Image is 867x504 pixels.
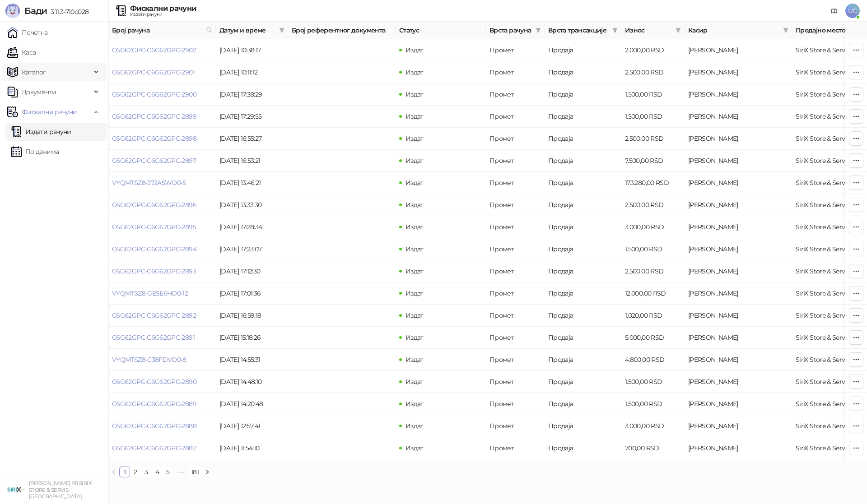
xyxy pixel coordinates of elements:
td: Продаја [545,83,621,106]
td: Uroš Ćebić [685,216,792,238]
td: Промет [486,437,545,459]
a: VYQMTSZ8-GESE6HO0-12 [112,289,188,297]
td: 1.500,00 RSD [621,106,685,128]
td: Uroš Ćebić [685,437,792,459]
img: 64x64-companyLogo-cb9a1907-c9b0-4601-bb5e-5084e694c383.png [7,481,25,499]
td: 2.500,00 RSD [621,128,685,150]
a: C6G62GPC-C6G62GPC-2897 [112,157,196,165]
td: VYQMTSZ8-372A5WO0-5 [108,172,216,194]
th: Врста трансакције [545,22,621,39]
td: Продаја [545,349,621,371]
td: C6G62GPC-C6G62GPC-2888 [108,415,216,437]
td: C6G62GPC-C6G62GPC-2890 [108,371,216,393]
th: Статус [396,22,486,39]
a: 2 [131,467,140,477]
span: filter [536,28,541,33]
td: [DATE] 13:46:21 [216,172,288,194]
a: VYQMTSZ8-372A5WO0-5 [112,179,186,187]
td: Uroš Ćebić [685,128,792,150]
td: Продаја [545,194,621,216]
a: Документација [827,4,842,18]
td: 2.500,00 RSD [621,260,685,282]
span: Издат [406,356,424,364]
td: Промет [486,327,545,349]
li: 4 [152,467,163,477]
small: [PERSON_NAME] PR SIRIX STORE & SERVIS [GEOGRAPHIC_DATA] [29,480,92,499]
span: Издат [406,444,424,452]
span: filter [674,23,683,37]
td: Промет [486,128,545,150]
span: Издат [406,311,424,319]
td: Uroš Ćebić [685,238,792,260]
span: filter [611,23,620,37]
td: [DATE] 14:55:31 [216,349,288,371]
td: C6G62GPC-C6G62GPC-2891 [108,327,216,349]
span: filter [783,28,788,33]
td: Промет [486,260,545,282]
span: Врста трансакције [548,25,609,35]
span: Издат [406,267,424,275]
td: Uroš Ćebić [685,83,792,106]
td: Продаја [545,216,621,238]
td: 4.800,00 RSD [621,349,685,371]
td: [DATE] 17:01:36 [216,282,288,305]
span: filter [612,28,618,33]
td: Промет [486,415,545,437]
td: [DATE] 14:20:48 [216,393,288,415]
button: left [108,467,119,477]
td: VYQMTSZ8-C38FDVO0-8 [108,349,216,371]
td: C6G62GPC-C6G62GPC-2889 [108,393,216,415]
span: Бади [24,5,47,16]
td: [DATE] 16:53:21 [216,150,288,172]
span: filter [279,28,284,33]
td: Продаја [545,260,621,282]
a: Издати рачуни [11,123,71,141]
span: filter [781,23,790,37]
span: Документи [22,83,56,101]
span: Износ [625,25,672,35]
span: Фискални рачуни [22,103,77,121]
td: [DATE] 12:57:41 [216,415,288,437]
span: Издат [406,223,424,231]
td: Продаја [545,172,621,194]
span: Издат [406,46,424,54]
td: Uroš Ćebić [685,150,792,172]
td: C6G62GPC-C6G62GPC-2896 [108,194,216,216]
td: 2.000,00 RSD [621,39,685,61]
td: Продаја [545,39,621,61]
span: ••• [173,467,188,477]
span: Каталог [22,63,46,81]
span: Издат [406,90,424,98]
td: 1.500,00 RSD [621,371,685,393]
td: 1.500,00 RSD [621,238,685,260]
td: Продаја [545,437,621,459]
span: Касир [688,25,779,35]
a: C6G62GPC-C6G62GPC-2893 [112,267,196,275]
a: C6G62GPC-C6G62GPC-2902 [112,46,196,54]
td: Промет [486,216,545,238]
td: C6G62GPC-C6G62GPC-2887 [108,437,216,459]
td: [DATE] 14:48:10 [216,371,288,393]
a: 1 [120,467,130,477]
div: Издати рачуни [130,12,196,17]
td: 12.000,00 RSD [621,282,685,305]
td: [DATE] 16:59:18 [216,305,288,327]
span: UĆ [845,4,860,18]
td: Промет [486,393,545,415]
td: C6G62GPC-C6G62GPC-2898 [108,128,216,150]
a: 181 [188,467,201,477]
td: Uroš Ćebić [685,305,792,327]
td: 7.500,00 RSD [621,150,685,172]
td: C6G62GPC-C6G62GPC-2901 [108,61,216,83]
a: C6G62GPC-C6G62GPC-2900 [112,90,196,98]
span: Издат [406,201,424,209]
td: [DATE] 17:28:34 [216,216,288,238]
li: 5 [163,467,173,477]
td: Промет [486,106,545,128]
td: Промет [486,39,545,61]
span: Издат [406,134,424,143]
div: Фискални рачуни [130,5,196,12]
span: 3.11.3-710c028 [47,8,89,16]
th: Број рачуна [108,22,216,39]
a: C6G62GPC-C6G62GPC-2891 [112,333,195,342]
